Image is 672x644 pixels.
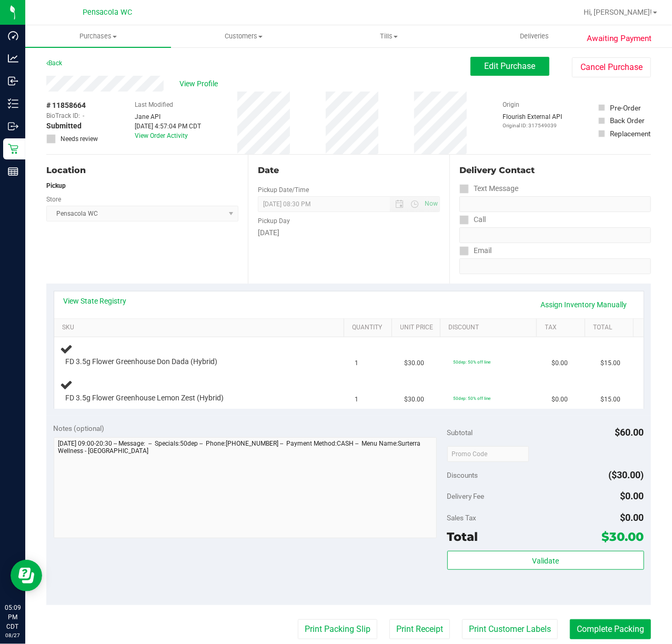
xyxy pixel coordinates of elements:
[25,25,171,47] a: Purchases
[389,619,450,639] button: Print Receipt
[62,324,339,332] a: SKU
[258,164,440,177] div: Date
[400,324,436,332] a: Unit Price
[352,324,388,332] a: Quantity
[172,32,316,41] span: Customers
[135,100,173,109] label: Last Modified
[459,212,486,227] label: Call
[8,144,18,154] inline-svg: Retail
[54,424,105,432] span: Notes (optional)
[447,466,478,485] span: Discounts
[506,32,563,41] span: Deliveries
[64,296,127,306] a: View State Registry
[620,490,644,501] span: $0.00
[8,31,18,41] inline-svg: Dashboard
[8,53,18,64] inline-svg: Analytics
[5,631,21,639] p: 08/27
[620,512,644,523] span: $0.00
[46,120,82,132] span: Submitted
[46,195,61,204] label: Store
[447,514,477,522] span: Sales Tax
[8,121,18,132] inline-svg: Outbound
[8,166,18,177] inline-svg: Reports
[610,128,650,139] div: Replacement
[179,78,222,89] span: View Profile
[534,296,634,314] a: Assign Inventory Manually
[609,469,644,480] span: ($30.00)
[587,33,652,45] span: Awaiting Payment
[610,103,641,113] div: Pre-Order
[532,557,559,565] span: Validate
[459,196,651,212] input: Format: (999) 999-9999
[602,529,644,544] span: $30.00
[171,25,317,47] a: Customers
[448,324,533,332] a: Discount
[459,181,518,196] label: Text Message
[447,551,644,570] button: Validate
[355,358,359,368] span: 1
[447,446,529,462] input: Promo Code
[447,492,485,500] span: Delivery Fee
[570,619,651,639] button: Complete Packing
[610,115,645,126] div: Back Order
[46,100,86,111] span: # 11858664
[135,122,201,131] div: [DATE] 4:57:04 PM CDT
[459,164,651,177] div: Delivery Contact
[459,243,492,258] label: Email
[584,8,652,16] span: Hi, [PERSON_NAME]!
[503,122,563,129] p: Original ID: 317549039
[572,57,651,77] button: Cancel Purchase
[258,185,309,195] label: Pickup Date/Time
[83,111,84,120] span: -
[46,182,66,189] strong: Pickup
[11,560,42,591] iframe: Resource center
[135,112,201,122] div: Jane API
[46,164,238,177] div: Location
[453,359,490,365] span: 50dep: 50% off line
[600,358,620,368] span: $15.00
[404,395,424,405] span: $30.00
[8,76,18,86] inline-svg: Inbound
[593,324,629,332] a: Total
[25,32,171,41] span: Purchases
[503,100,520,109] label: Origin
[447,529,478,544] span: Total
[66,357,218,367] span: FD 3.5g Flower Greenhouse Don Dada (Hybrid)
[551,358,568,368] span: $0.00
[317,32,462,41] span: Tills
[316,25,462,47] a: Tills
[447,428,473,437] span: Subtotal
[8,98,18,109] inline-svg: Inventory
[615,427,644,438] span: $60.00
[83,8,132,17] span: Pensacola WC
[258,227,440,238] div: [DATE]
[66,393,224,403] span: FD 3.5g Flower Greenhouse Lemon Zest (Hybrid)
[5,603,21,631] p: 05:09 PM CDT
[551,395,568,405] span: $0.00
[503,112,563,129] div: Flourish External API
[459,227,651,243] input: Format: (999) 999-9999
[470,57,549,76] button: Edit Purchase
[404,358,424,368] span: $30.00
[135,132,188,139] a: View Order Activity
[462,619,558,639] button: Print Customer Labels
[453,396,490,401] span: 50dep: 50% off line
[61,134,98,144] span: Needs review
[545,324,581,332] a: Tax
[485,61,536,71] span: Edit Purchase
[46,111,80,120] span: BioTrack ID:
[258,216,290,226] label: Pickup Day
[355,395,359,405] span: 1
[600,395,620,405] span: $15.00
[46,59,62,67] a: Back
[462,25,608,47] a: Deliveries
[298,619,377,639] button: Print Packing Slip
